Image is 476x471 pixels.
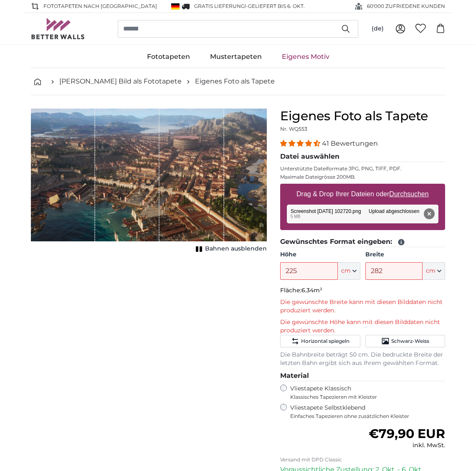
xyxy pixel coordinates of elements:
span: Schwarz-Weiss [391,338,429,344]
label: Vliestapete Selbstklebend [290,404,445,420]
button: Horizontal spiegeln [280,335,360,347]
button: cm [338,262,360,280]
nav: breadcrumbs [31,68,445,95]
a: Mustertapeten [200,46,272,68]
label: Vliestapete Klassisch [290,385,438,400]
span: 60'000 ZUFRIEDENE KUNDEN [367,3,445,10]
span: 6.34m² [301,286,322,294]
span: Bahnen ausblenden [205,245,267,253]
span: 41 Bewertungen [322,139,378,147]
span: Horizontal spiegeln [301,338,349,344]
p: Die Bahnbreite beträgt 50 cm. Die bedruckte Breite der letzten Bahn ergibt sich aus Ihrem gewählt... [280,351,445,367]
label: Drag & Drop Ihrer Dateien oder [293,186,432,203]
span: Fototapeten nach [GEOGRAPHIC_DATA] [43,3,157,10]
a: [PERSON_NAME] Bild als Fototapete [59,76,182,86]
p: Unterstützte Dateiformate JPG, PNG, TIFF, PDF. [280,165,445,172]
h1: Eigenes Foto als Tapete [280,109,445,124]
u: Durchsuchen [390,190,429,198]
span: €79,90 EUR [369,426,445,441]
p: Die gewünschte Höhe kann mit diesen Bilddaten nicht produziert werden. [280,318,445,335]
div: 1 of 1 [31,109,267,255]
button: (de) [365,21,390,36]
span: GRATIS Lieferung! [194,3,246,9]
button: Schwarz-Weiss [365,335,445,347]
a: Eigenes Foto als Tapete [195,76,275,86]
p: Fläche: [280,286,445,295]
span: Klassisches Tapezieren mit Kleister [290,394,438,400]
span: cm [426,267,435,275]
legend: Gewünschtes Format eingeben: [280,237,445,247]
p: Die gewünschte Breite kann mit diesen Bilddaten nicht produziert werden. [280,298,445,315]
button: Bahnen ausblenden [193,243,267,255]
span: 4.39 stars [280,139,322,147]
a: Eigenes Motiv [272,46,339,68]
span: - [246,3,305,9]
span: Nr. WQ553 [280,126,307,132]
legend: Datei auswählen [280,152,445,162]
div: inkl. MwSt. [369,441,445,450]
span: cm [341,267,351,275]
p: Versand mit DPD Classic [280,456,445,463]
span: Einfaches Tapezieren ohne zusätzlichen Kleister [290,413,445,420]
label: Höhe [280,251,360,259]
label: Breite [365,251,445,259]
p: Maximale Dateigrösse 200MB. [280,174,445,180]
img: Betterwalls [31,18,85,39]
a: Fototapeten [137,46,200,68]
legend: Material [280,371,445,381]
img: Deutschland [171,3,180,10]
button: cm [423,262,445,280]
span: Geliefert bis 6. Okt. [248,3,305,9]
